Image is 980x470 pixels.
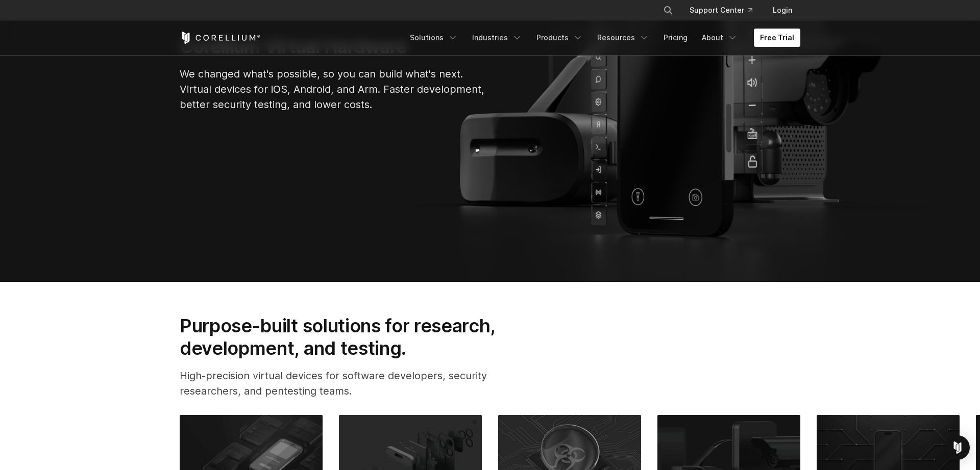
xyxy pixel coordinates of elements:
[696,29,744,47] a: About
[651,1,800,19] div: Navigation Menu
[945,435,970,460] div: Open Intercom Messenger
[659,1,677,19] button: Search
[681,1,761,19] a: Support Center
[180,32,261,44] a: Corellium Home
[404,29,464,47] a: Solutions
[180,66,486,112] p: We changed what's possible, so you can build what's next. Virtual devices for iOS, Android, and A...
[754,29,800,47] a: Free Trial
[657,29,694,47] a: Pricing
[530,29,589,47] a: Products
[180,368,528,399] p: High-precision virtual devices for software developers, security researchers, and pentesting teams.
[765,1,800,19] a: Login
[404,29,800,47] div: Navigation Menu
[466,29,528,47] a: Industries
[591,29,655,47] a: Resources
[180,315,528,360] h2: Purpose-built solutions for research, development, and testing.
